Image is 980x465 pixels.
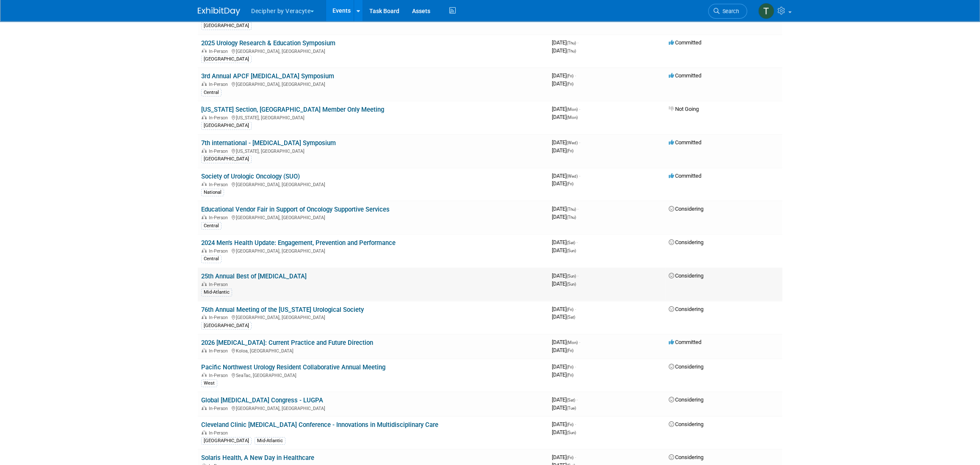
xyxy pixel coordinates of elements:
span: - [575,454,576,460]
div: [US_STATE], [GEOGRAPHIC_DATA] [201,147,545,154]
span: - [577,272,579,279]
span: [DATE] [552,106,580,112]
a: 2025 Urology Research & Education Symposium [201,39,335,47]
a: 2026 [MEDICAL_DATA]: Current Practice and Future Direction [201,339,373,347]
span: [DATE] [552,80,573,87]
span: [DATE] [552,47,576,54]
span: [DATE] [552,214,576,220]
span: (Sun) [567,274,576,278]
span: (Sat) [567,398,575,402]
span: [DATE] [552,363,576,370]
span: [DATE] [552,72,576,79]
span: Committed [669,72,701,79]
span: [DATE] [552,314,575,320]
a: Educational Vendor Fair in Support of Oncology Supportive Services [201,206,390,213]
span: Considering [669,454,703,460]
div: [GEOGRAPHIC_DATA], [GEOGRAPHIC_DATA] [201,80,545,87]
div: Central [201,89,221,96]
img: Tony Alvarado [758,3,774,19]
span: (Sat) [567,315,575,319]
span: In-Person [209,82,230,87]
span: [DATE] [552,173,580,179]
span: In-Person [209,149,230,154]
span: [DATE] [552,39,579,46]
img: In-Person Event [202,315,207,319]
span: (Thu) [567,207,576,212]
div: Mid-Atlantic [201,289,232,296]
span: In-Person [209,373,230,378]
a: 76th Annual Meeting of the [US_STATE] Urological Society [201,306,364,314]
span: (Mon) [567,115,578,120]
span: (Wed) [567,140,578,145]
span: (Fri) [567,365,573,369]
span: In-Person [209,315,230,320]
span: [DATE] [552,206,579,212]
span: In-Person [209,49,230,54]
span: (Fri) [567,182,573,186]
span: (Tue) [567,406,576,410]
span: In-Person [209,430,230,436]
span: [DATE] [552,421,576,427]
div: [GEOGRAPHIC_DATA], [GEOGRAPHIC_DATA] [201,47,545,54]
span: [DATE] [552,339,580,345]
a: 7th international - [MEDICAL_DATA] Symposium [201,139,336,147]
span: In-Person [209,215,230,220]
div: Central [201,255,221,263]
span: [DATE] [552,272,579,279]
img: In-Person Event [202,49,207,53]
span: [DATE] [552,404,576,411]
span: Considering [669,421,703,427]
span: Committed [669,139,701,146]
a: 3rd Annual APCF [MEDICAL_DATA] Symposium [201,72,334,80]
a: Search [708,4,747,19]
span: (Thu) [567,41,576,45]
a: Solaris Health, A New Day in Healthcare [201,454,314,462]
span: - [575,363,576,370]
span: In-Person [209,115,230,121]
img: In-Person Event [202,248,207,253]
span: In-Person [209,248,230,254]
span: [DATE] [552,114,578,120]
span: Not Going [669,106,699,112]
img: In-Person Event [202,115,207,119]
span: Considering [669,272,703,279]
span: In-Person [209,406,230,411]
span: Considering [669,206,703,212]
span: (Thu) [567,215,576,220]
span: [DATE] [552,306,576,312]
div: Central [201,222,221,230]
span: In-Person [209,348,230,354]
div: [GEOGRAPHIC_DATA], [GEOGRAPHIC_DATA] [201,214,545,220]
div: [GEOGRAPHIC_DATA], [GEOGRAPHIC_DATA] [201,314,545,320]
span: - [576,239,578,245]
span: [DATE] [552,139,580,146]
span: (Fri) [567,74,573,78]
span: - [577,39,579,46]
span: (Fri) [567,373,573,377]
img: In-Person Event [202,215,207,219]
img: ExhibitDay [198,7,240,16]
div: [GEOGRAPHIC_DATA] [201,122,252,129]
span: (Fri) [567,82,573,86]
div: [GEOGRAPHIC_DATA] [201,55,252,63]
div: [GEOGRAPHIC_DATA], [GEOGRAPHIC_DATA] [201,404,545,411]
span: [DATE] [552,180,573,187]
span: (Mon) [567,107,578,112]
span: - [575,72,576,79]
div: [GEOGRAPHIC_DATA] [201,437,252,445]
a: Pacific Northwest Urology Resident Collaborative Annual Meeting [201,363,385,371]
span: In-Person [209,282,230,287]
img: In-Person Event [202,182,207,186]
a: Global [MEDICAL_DATA] Congress - LUGPA [201,396,323,404]
span: (Fri) [567,348,573,353]
span: [DATE] [552,396,578,403]
span: [DATE] [552,429,576,435]
span: (Fri) [567,307,573,312]
span: - [575,421,576,427]
img: In-Person Event [202,406,207,410]
div: [GEOGRAPHIC_DATA], [GEOGRAPHIC_DATA] [201,181,545,187]
span: (Fri) [567,422,573,427]
div: [GEOGRAPHIC_DATA] [201,322,252,330]
span: (Sat) [567,240,575,245]
div: West [201,380,217,387]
